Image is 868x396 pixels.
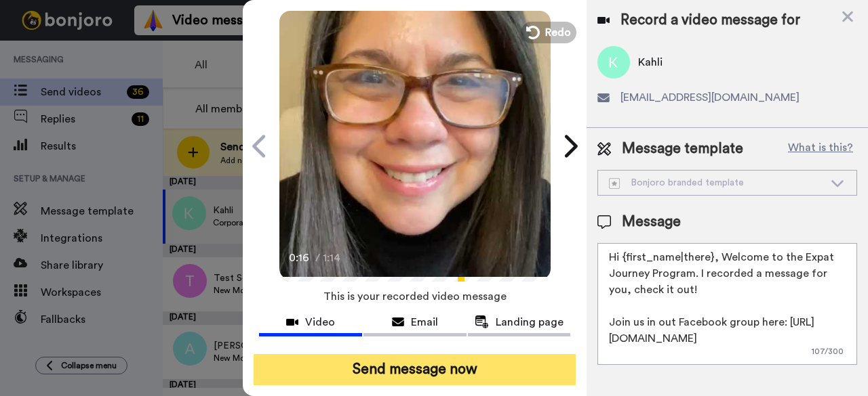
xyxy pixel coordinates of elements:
[289,250,313,266] span: 0:16
[622,212,681,232] span: Message
[496,314,564,330] span: Landing page
[609,176,824,190] div: Bonjoro branded template
[315,250,320,266] span: /
[254,354,576,385] button: Send message now
[305,314,335,330] span: Video
[323,282,507,311] span: This is your recorded video message
[597,243,857,365] textarea: Hi {first_name|there}, Welcome to the Expat Journey Program. I recorded a message for you, check ...
[622,139,743,159] span: Message template
[609,178,620,189] img: demo-template.svg
[323,250,347,266] span: 1:14
[784,139,857,159] button: What is this?
[620,89,800,106] span: [EMAIL_ADDRESS][DOMAIN_NAME]
[411,314,438,330] span: Email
